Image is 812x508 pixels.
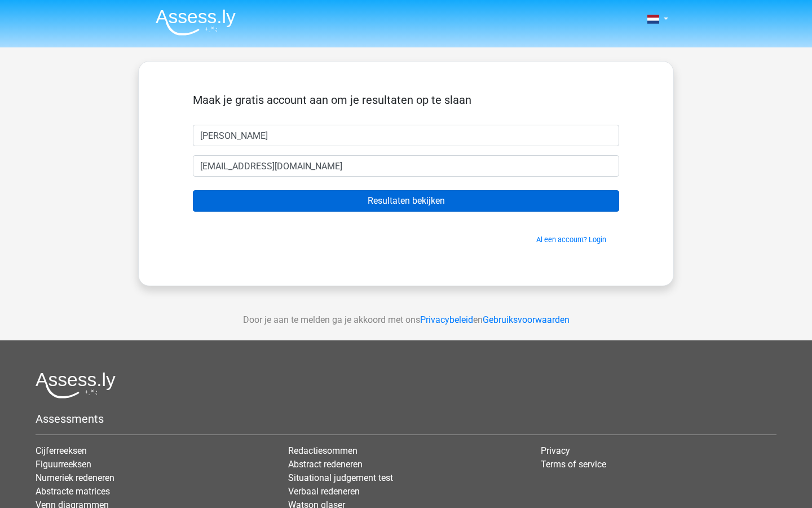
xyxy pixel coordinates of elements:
a: Privacy [541,445,570,456]
a: Numeriek redeneren [36,472,114,483]
img: Assessly [156,9,236,36]
input: Resultaten bekijken [193,190,619,212]
a: Privacybeleid [420,314,473,325]
a: Gebruiksvoorwaarden [483,314,570,325]
a: Abstracte matrices [36,486,110,497]
a: Terms of service [541,459,606,470]
a: Cijferreeksen [36,445,87,456]
h5: Assessments [36,412,776,426]
input: Voornaam [193,125,619,146]
h5: Maak je gratis account aan om je resultaten op te slaan [193,93,619,107]
a: Abstract redeneren [288,459,363,470]
img: Assessly logo [36,372,116,398]
a: Redactiesommen [288,445,358,456]
a: Al een account? Login [536,235,606,244]
a: Figuurreeksen [36,459,91,470]
a: Situational judgement test [288,472,393,483]
a: Verbaal redeneren [288,486,360,497]
input: Email [193,155,619,177]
